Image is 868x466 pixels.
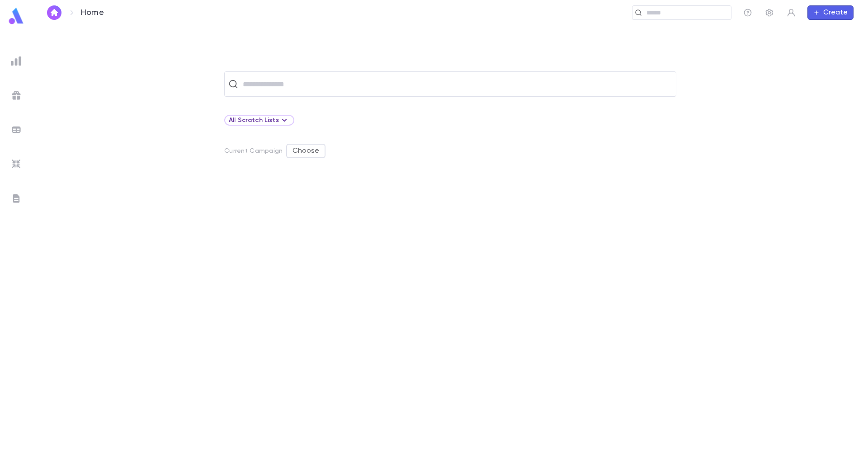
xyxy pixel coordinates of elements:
img: reports_grey.c525e4749d1bce6a11f5fe2a8de1b229.svg [11,56,22,66]
button: Create [807,5,854,20]
img: campaigns_grey.99e729a5f7ee94e3726e6486bddda8f1.svg [11,90,22,101]
img: letters_grey.7941b92b52307dd3b8a917253454ce1c.svg [11,193,22,204]
img: imports_grey.530a8a0e642e233f2baf0ef88e8c9fcb.svg [11,159,22,169]
img: home_white.a664292cf8c1dea59945f0da9f25487c.svg [49,9,60,16]
button: Choose [286,144,325,158]
img: logo [7,7,25,25]
img: batches_grey.339ca447c9d9533ef1741baa751efc33.svg [11,124,22,135]
div: All Scratch Lists [229,115,290,126]
div: All Scratch Lists [224,115,294,126]
p: Current Campaign [224,147,283,155]
p: Home [81,8,104,18]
